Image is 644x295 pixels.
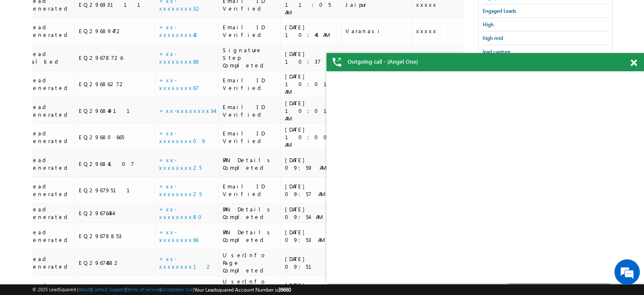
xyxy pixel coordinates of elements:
[28,255,71,270] div: Lead Generated
[416,27,437,34] span: xxxxx
[28,23,71,39] div: Lead Generated
[79,80,151,88] div: EQ29686272
[223,156,276,171] div: PAN Details Completed
[285,183,337,198] div: [DATE] 09:57 AM
[127,287,160,292] a: Terms of Service
[223,228,276,244] div: PAN Details Completed
[483,35,503,41] span: high mid
[159,107,214,114] a: +xx-xxxxxxxx34
[79,209,151,217] div: EQ29676434
[223,103,276,118] div: Email ID Verified
[79,54,151,62] div: EQ29678726
[159,156,202,171] a: +xx-xxxxxxxx25
[32,286,291,294] span: © 2025 LeadSquared | | | | |
[11,79,155,224] textarea: Type your message and click 'Submit'
[223,251,276,274] div: UserInfo Page Completed
[28,183,71,198] div: Lead Generated
[161,287,193,292] a: Acceptable Use
[79,160,151,168] div: EQ29684107
[159,183,202,197] a: +xx-xxxxxxxx25
[92,287,125,292] a: Contact Support
[28,156,71,171] div: Lead Generated
[223,183,276,198] div: Email ID Verified
[159,255,213,270] a: +xx-xxxxxxxx12
[223,129,276,145] div: Email ID Verified
[285,73,337,96] div: [DATE] 10:01 AM
[483,48,510,55] span: lead capture
[79,107,151,115] div: EQ29684911
[285,99,337,122] div: [DATE] 10:01 AM
[159,228,198,243] a: +xx-xxxxxxxx66
[345,27,408,35] div: Varanasi
[28,103,71,118] div: Lead Generated
[278,287,291,293] span: 39660
[78,287,91,292] a: About
[194,287,291,293] span: Your Leadsquared Account Number is
[44,45,142,56] div: Leave a message
[483,21,494,28] span: High
[28,228,71,244] div: Lead Generated
[285,205,337,221] div: [DATE] 09:54 AM
[28,205,71,221] div: Lead Generated
[345,1,408,8] div: Jaipur
[285,126,337,149] div: [DATE] 10:00 AM
[223,205,276,221] div: PAN Details Completed
[14,45,36,56] img: d_60004797649_company_0_60004797649
[223,76,276,92] div: Email ID Verified
[79,133,151,141] div: EQ29680665
[159,23,200,38] a: +xx-xxxxxxxx42
[79,259,151,267] div: EQ29674582
[79,27,151,35] div: EQ29689472
[223,46,276,69] div: Signature Step Completed
[223,23,276,39] div: Email ID Verified
[124,231,154,242] em: Submit
[348,58,418,65] span: Outgoing call - (Angel One)
[79,232,151,240] div: EQ29678853
[79,1,151,8] div: EQ29693111
[28,129,71,145] div: Lead Generated
[159,129,207,144] a: +xx-xxxxxxxx09
[285,228,337,244] div: [DATE] 09:53 AM
[285,156,337,171] div: [DATE] 09:59 AM
[285,255,337,270] div: [DATE] 09:51 AM
[416,1,437,8] span: xxxxx
[28,50,71,65] div: Lead Talked
[28,76,71,92] div: Lead Generated
[159,50,200,65] a: +xx-xxxxxxxx69
[285,50,337,65] div: [DATE] 10:37 AM
[159,205,207,220] a: +xx-xxxxxxxx80
[159,76,199,91] a: +xx-xxxxxxxx67
[79,186,151,194] div: EQ29679511
[139,4,159,25] div: Minimize live chat window
[285,23,337,39] div: [DATE] 10:44 AM
[483,8,516,14] span: Engaged Leads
